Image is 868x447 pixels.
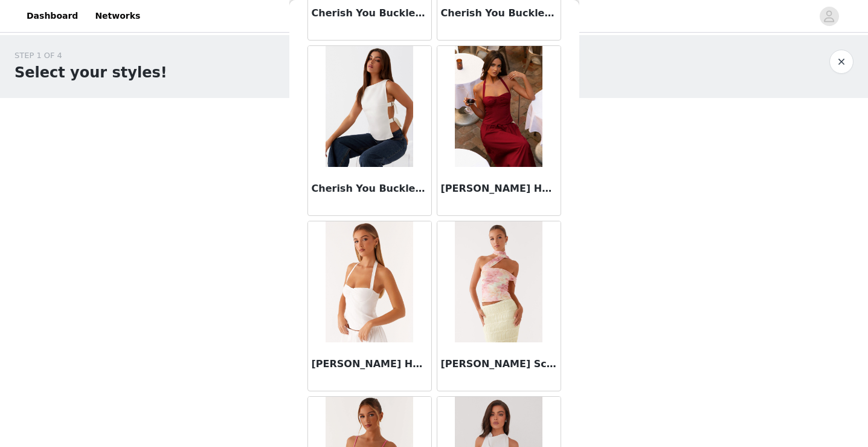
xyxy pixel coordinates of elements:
h3: [PERSON_NAME] Halter Top - White [312,357,428,371]
h3: [PERSON_NAME] Halter Top - Cherry Red [441,181,557,196]
h3: Cherish You Buckle Top - Red [312,6,428,21]
a: Networks [88,2,147,30]
img: Cheryl Bustier Halter Top - Cherry Red [455,46,542,167]
img: Cheryl Bustier Halter Top - White [326,221,413,342]
img: Cherish You Buckle Top - White [326,46,413,167]
div: avatar [823,7,835,26]
h3: Cherish You Buckle Top - Shadow [441,6,557,21]
h1: Select your styles! [14,62,167,83]
img: Christal Scarf Top - Floral Print [455,221,542,342]
h3: Cherish You Buckle Top - White [312,181,428,196]
a: Dashboard [19,2,85,30]
h3: [PERSON_NAME] Scarf Top - Floral Print [441,357,557,371]
div: STEP 1 OF 4 [14,50,167,62]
